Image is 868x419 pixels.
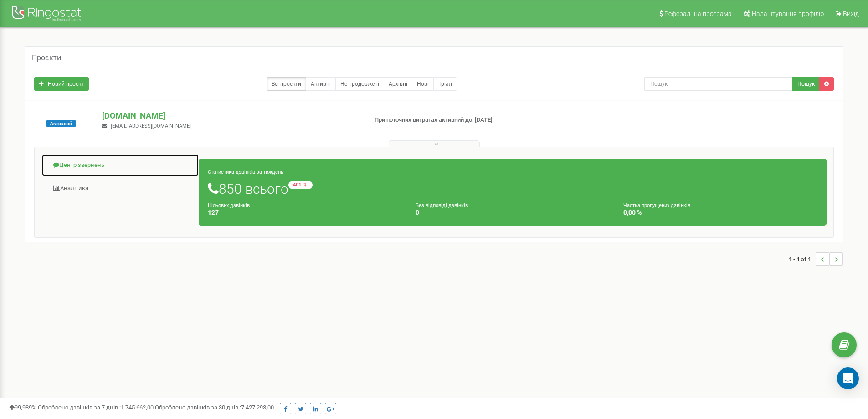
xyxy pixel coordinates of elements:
[789,252,816,266] span: 1 - 1 of 1
[623,202,690,208] small: Частка пропущених дзвінків
[38,404,154,411] span: Оброблено дзвінків за 7 днів :
[416,209,610,216] h4: 0
[375,116,564,124] p: При поточних витратах активний до: [DATE]
[789,243,843,275] nav: ...
[306,77,336,91] a: Активні
[752,10,824,17] span: Налаштування профілю
[433,77,457,91] a: Тріал
[384,77,412,91] a: Архівні
[412,77,434,91] a: Нові
[102,110,360,122] p: [DOMAIN_NAME]
[34,77,89,91] a: Новий проєкт
[121,404,154,411] u: 1 745 662,00
[288,181,313,189] small: -401
[208,209,402,216] h4: 127
[792,77,820,91] button: Пошук
[267,77,306,91] a: Всі проєкти
[664,10,732,17] span: Реферальна програма
[843,10,859,17] span: Вихід
[32,54,61,62] h5: Проєкти
[837,367,859,389] div: Open Intercom Messenger
[644,77,793,91] input: Пошук
[208,202,250,208] small: Цільових дзвінків
[111,123,191,129] span: [EMAIL_ADDRESS][DOMAIN_NAME]
[335,77,384,91] a: Не продовжені
[208,181,817,197] h1: 850 всього
[208,169,283,175] small: Статистика дзвінків за тиждень
[241,404,274,411] u: 7 427 293,00
[9,404,36,411] span: 99,989%
[41,177,199,200] a: Аналiтика
[41,154,199,176] a: Центр звернень
[416,202,468,208] small: Без відповіді дзвінків
[623,209,817,216] h4: 0,00 %
[46,120,76,127] span: Активний
[155,404,274,411] span: Оброблено дзвінків за 30 днів :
